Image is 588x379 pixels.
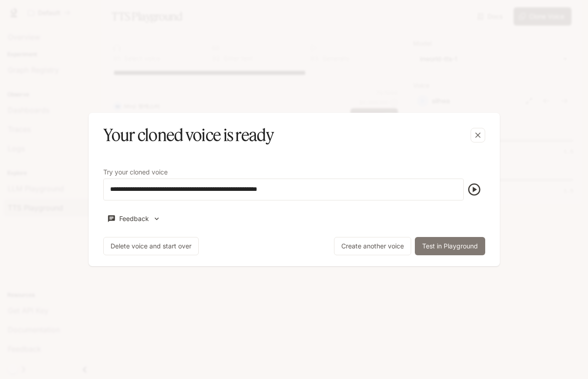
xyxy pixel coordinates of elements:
[103,124,274,147] h5: Your cloned voice is ready
[334,237,411,255] button: Create another voice
[103,211,165,226] button: Feedback
[103,169,168,175] p: Try your cloned voice
[415,237,485,255] button: Test in Playground
[103,237,199,255] button: Delete voice and start over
